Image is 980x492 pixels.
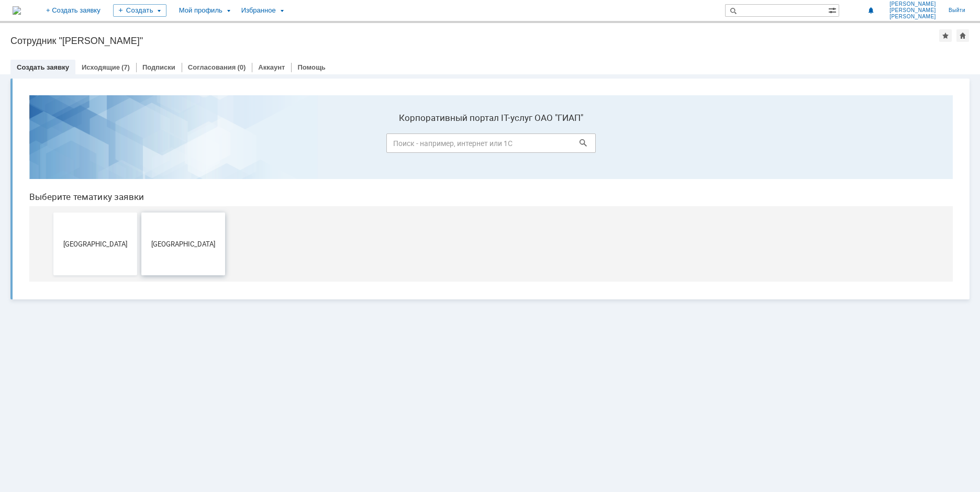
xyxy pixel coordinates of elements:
div: (7) [121,63,130,71]
div: Сотрудник "[PERSON_NAME]" [10,36,939,46]
a: Аккаунт [258,63,285,71]
div: Сделать домашней страницей [956,29,969,42]
label: Корпоративный портал IT-услуг ОАО "ГИАП" [365,26,575,36]
a: Перейти на домашнюю страницу [13,6,21,15]
input: Поиск - например, интернет или 1С [365,47,575,66]
span: [PERSON_NAME] [889,1,936,7]
span: [PERSON_NAME] [889,14,936,20]
span: Расширенный поиск [828,5,839,15]
a: Создать заявку [17,63,69,71]
span: [GEOGRAPHIC_DATA] [36,153,113,161]
span: [PERSON_NAME] [889,7,936,14]
a: Исходящие [82,63,120,71]
a: Согласования [188,63,236,71]
span: [GEOGRAPHIC_DATA] [124,153,201,161]
button: [GEOGRAPHIC_DATA] [32,126,116,188]
img: logo [13,6,21,15]
div: Добавить в избранное [939,29,952,42]
header: Выберите тематику заявки [8,105,932,115]
a: Помощь [297,63,325,71]
a: Подписки [142,63,175,71]
button: [GEOGRAPHIC_DATA] [120,126,204,188]
div: (0) [237,63,246,71]
div: Создать [113,4,166,17]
